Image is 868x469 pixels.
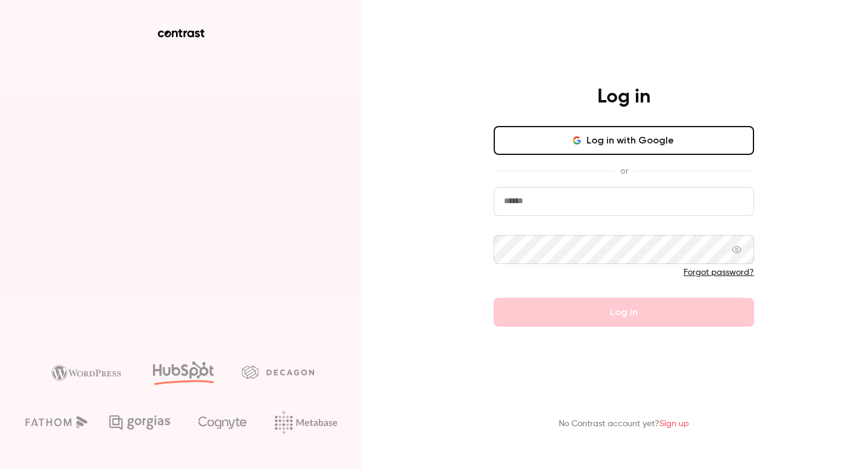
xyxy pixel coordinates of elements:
[659,420,689,428] a: Sign up
[597,85,650,109] h4: Log in
[684,268,754,277] a: Forgot password?
[559,418,689,430] p: No Contrast account yet?
[614,165,634,177] span: or
[494,126,754,155] button: Log in with Google
[242,365,314,379] img: decagon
